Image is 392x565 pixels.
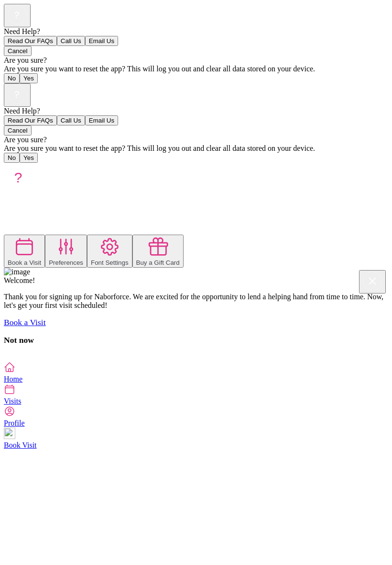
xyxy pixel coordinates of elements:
[49,259,83,266] div: Preferences
[4,107,388,115] div: Need Help?
[4,441,37,449] span: Book Visit
[4,235,45,268] button: Book a Visit
[4,384,388,405] a: Visits
[4,317,46,327] a: Book a Visit
[20,153,38,163] button: Yes
[4,335,34,345] a: Not now
[85,115,118,125] button: Email Us
[4,36,57,46] button: Read Our FAQs
[4,144,388,153] div: Are you sure you want to reset the app? This will log you out and clear all data stored on your d...
[4,27,388,36] div: Need Help?
[4,419,25,427] span: Profile
[4,428,388,449] a: Book Visit
[4,397,21,405] span: Visits
[132,235,184,268] button: Buy a Gift Card
[4,163,33,192] img: avatar
[4,65,388,73] div: Are you sure you want to reset the app? This will log you out and clear all data stored on your d...
[57,115,85,125] button: Call Us
[91,259,129,266] div: Font Settings
[87,235,132,268] button: Font Settings
[4,362,388,383] a: Home
[85,36,118,46] button: Email Us
[57,36,85,46] button: Call Us
[4,115,57,125] button: Read Our FAQs
[4,375,22,383] span: Home
[4,276,388,285] div: Welcome!
[136,259,180,266] div: Buy a Gift Card
[4,56,388,65] div: Are you sure?
[4,125,32,136] button: Cancel
[4,73,20,83] button: No
[4,268,30,276] img: image
[4,136,388,144] div: Are you sure?
[4,153,20,163] button: No
[8,259,41,266] div: Book a Visit
[4,406,388,427] a: Profile
[4,46,32,56] button: Cancel
[4,293,388,310] p: Thank you for signing up for Naborforce. We are excited for the opportunity to lend a helping han...
[45,235,87,268] button: Preferences
[20,73,38,83] button: Yes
